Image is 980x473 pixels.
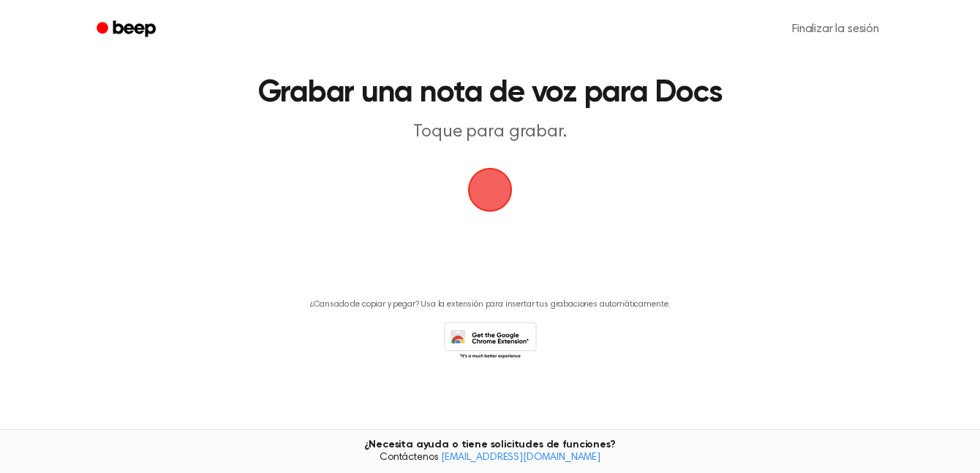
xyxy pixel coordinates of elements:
[258,78,723,109] font: Grabar una nota de voz para Docs
[380,453,438,463] font: Contáctenos
[413,123,566,141] font: Toque para grabar.
[441,453,600,463] a: [EMAIL_ADDRESS][DOMAIN_NAME]
[364,439,615,450] font: ¿Necesita ayuda o tiene solicitudes de funciones?
[792,23,879,35] font: Finalizar la sesión
[86,15,169,44] a: Bip
[777,12,894,47] a: Finalizar la sesión
[468,168,512,212] img: Logotipo de Beep
[310,300,670,309] font: ¿Cansado de copiar y pegar? Usa la extensión para insertar tus grabaciones automáticamente.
